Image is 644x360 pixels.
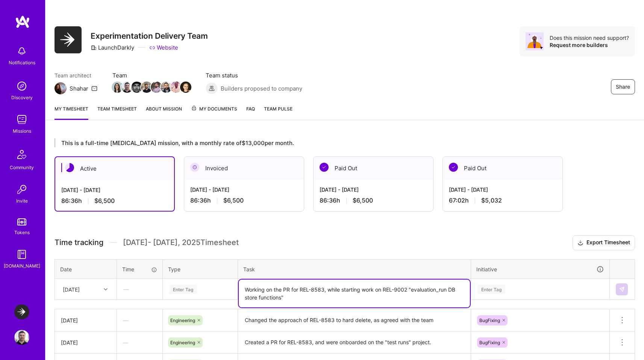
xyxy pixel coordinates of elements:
img: Active [65,163,74,172]
a: Team Member Avatar [152,81,161,94]
img: bell [14,44,29,59]
a: My Documents [191,105,237,120]
img: Submit [619,286,625,292]
div: [DATE] - [DATE] [61,186,168,194]
div: [DOMAIN_NAME] [4,262,40,270]
i: icon Mail [91,85,97,91]
a: Team timesheet [97,105,137,120]
img: logo [15,15,30,29]
div: [DATE] [63,285,80,293]
span: Engineering [170,318,195,323]
img: Team Architect [55,82,67,94]
img: Invite [14,182,29,197]
span: BugFixing [479,318,500,323]
div: Invoiced [184,157,304,180]
img: discovery [14,79,29,94]
img: Paid Out [320,163,329,172]
img: teamwork [14,112,29,127]
div: Notifications [9,59,35,67]
a: Team Member Avatar [132,81,142,94]
textarea: Created a PR for REL-8583, and were onboarded on the "test runs" project. [239,332,470,353]
img: Team Member Avatar [112,82,123,93]
div: — [117,333,162,352]
div: — [117,279,162,299]
span: Engineering [170,340,195,345]
div: Time [122,265,157,273]
img: Team Member Avatar [180,82,191,93]
div: Discovery [11,94,33,101]
div: Shahar [70,85,88,92]
i: icon Download [577,239,583,247]
th: Task [238,259,471,279]
span: [DATE] - [DATE] , 2025 Timesheet [123,238,239,247]
i: icon CompanyGray [91,45,97,51]
span: $6,500 [223,197,244,204]
div: [DATE] [61,316,111,324]
div: Invite [16,197,28,205]
div: Request more builders [550,41,629,48]
div: [DATE] [61,339,111,346]
span: BugFixing [479,340,500,345]
th: Date [55,259,117,279]
th: Type [163,259,238,279]
span: Builders proposed to company [221,85,302,92]
a: About Mission [146,105,182,120]
a: User Avatar [12,330,31,345]
textarea: Changed the approach of REL-8583 to hard delete, as agreed with the team [239,310,470,331]
a: Team Member Avatar [142,81,152,94]
div: Community [10,163,34,171]
button: Export Timesheet [573,235,635,250]
img: Avatar [526,32,544,50]
a: Team Member Avatar [181,81,191,94]
div: Missions [13,127,31,135]
div: This is a full-time [MEDICAL_DATA] mission, with a monthly rate of $13,000 per month. [55,138,602,147]
img: Team Member Avatar [121,82,133,93]
div: Enter Tag [169,283,197,295]
img: Company Logo [55,26,82,53]
span: $6,500 [353,197,373,204]
img: Team Member Avatar [141,82,152,93]
div: Tokens [14,228,30,236]
a: Team Pulse [264,105,292,120]
div: [DATE] - [DATE] [320,186,427,194]
a: Team Member Avatar [161,81,171,94]
div: LaunchDarkly [91,44,134,51]
img: User Avatar [14,330,29,345]
div: [DATE] - [DATE] [449,186,556,194]
div: Active [55,157,174,180]
a: My timesheet [55,105,88,120]
textarea: Working on the PR for REL-8583, while starting work on REL-9002 "evaluation_run DB store functions" [239,280,470,307]
div: Paid Out [443,157,562,180]
span: My Documents [191,105,237,113]
span: Team architect [55,71,97,79]
img: Builders proposed to company [206,82,218,94]
span: Share [616,83,630,91]
span: Team Pulse [264,106,292,112]
div: 86:36 h [190,197,298,204]
div: [DATE] - [DATE] [190,186,298,194]
img: Team Member Avatar [161,82,172,93]
div: Does this mission need support? [550,34,629,41]
img: Team Member Avatar [131,82,142,93]
a: Team Member Avatar [171,81,181,94]
a: Team Member Avatar [122,81,132,94]
img: tokens [17,218,26,225]
img: guide book [14,247,29,262]
a: LaunchDarkly: Experimentation Delivery Team [12,304,31,319]
div: 67:02 h [449,197,556,204]
img: Community [13,145,31,163]
img: LaunchDarkly: Experimentation Delivery Team [14,304,29,319]
a: Team Member Avatar [112,81,122,94]
img: Invoiced [190,163,199,172]
img: Team Member Avatar [170,82,182,93]
i: icon Chevron [104,287,108,291]
button: Share [611,79,635,94]
span: Team [112,71,191,79]
span: Time tracking [55,238,103,247]
a: FAQ [246,105,255,120]
span: $5,032 [481,197,502,204]
img: Team Member Avatar [151,82,162,93]
div: Paid Out [314,157,433,180]
a: Website [149,44,178,51]
div: Initiative [476,265,604,274]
